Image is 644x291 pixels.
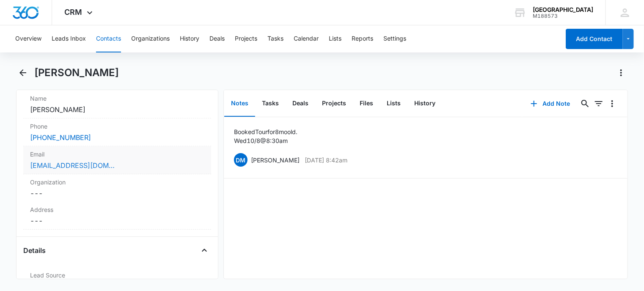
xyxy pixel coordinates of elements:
button: Close [198,244,211,257]
a: [EMAIL_ADDRESS][DOMAIN_NAME] [30,160,115,170]
button: Search... [578,97,592,110]
span: DM [234,153,248,167]
div: account name [533,6,593,13]
button: Lists [329,25,341,52]
label: Email [30,150,204,159]
button: History [407,91,442,117]
button: Organizations [131,25,170,52]
div: Organization--- [23,174,211,202]
button: Deals [209,25,225,52]
label: Address [30,205,204,214]
label: Organization [30,178,204,187]
button: Notes [224,91,255,117]
dd: [PERSON_NAME] [30,104,204,115]
button: Back [16,66,29,80]
button: Projects [235,25,257,52]
button: History [180,25,199,52]
p: Wed 10/8 @ 8:30am [234,136,297,145]
button: Files [353,91,380,117]
dd: --- [30,216,204,226]
label: Lead Source [30,271,204,280]
button: Actions [614,66,628,80]
button: Calendar [294,25,319,52]
button: Leads Inbox [52,25,86,52]
div: Email[EMAIL_ADDRESS][DOMAIN_NAME] [23,146,211,174]
button: Tasks [267,25,283,52]
button: Overflow Menu [605,97,619,110]
h4: Details [23,245,46,255]
button: Settings [383,25,406,52]
div: account id [533,13,593,19]
button: Projects [315,91,353,117]
button: Contacts [96,25,121,52]
dd: --- [30,188,204,198]
button: Add Contact [566,29,623,49]
label: Name [30,94,204,103]
span: CRM [65,8,83,16]
p: [PERSON_NAME] [251,156,300,165]
button: Deals [286,91,315,117]
button: Add Note [522,93,578,114]
div: Address--- [23,202,211,230]
button: Reports [352,25,373,52]
h1: [PERSON_NAME] [34,66,119,79]
div: Phone[PHONE_NUMBER] [23,118,211,146]
p: Booked Tour for 8mo old. [234,127,297,136]
div: Name[PERSON_NAME] [23,91,211,118]
label: Phone [30,122,204,131]
a: [PHONE_NUMBER] [30,132,91,143]
p: [DATE] 8:42am [305,156,347,165]
button: Overview [15,25,41,52]
button: Lists [380,91,407,117]
button: Filters [592,97,605,110]
button: Tasks [255,91,286,117]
